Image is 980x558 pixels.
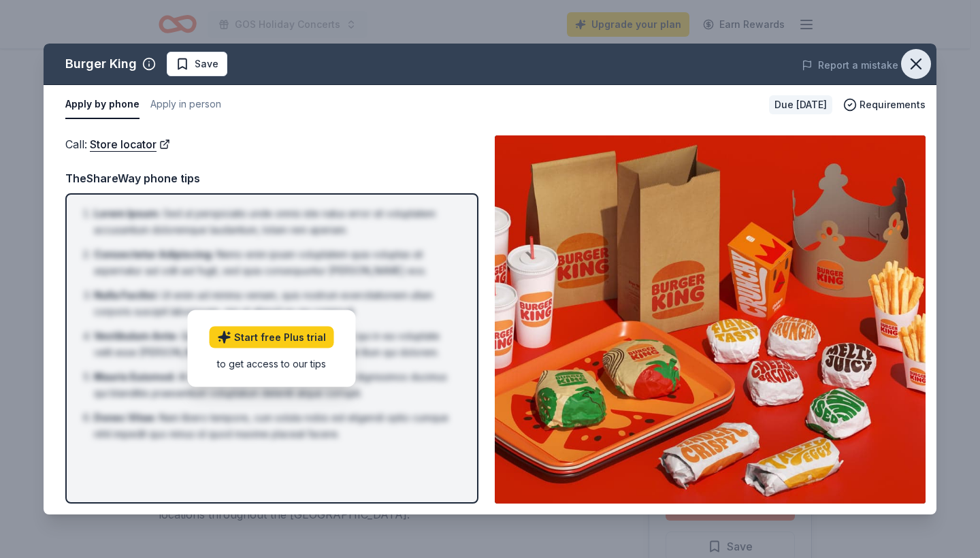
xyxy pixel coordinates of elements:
span: Mauris Euismod : [94,371,176,382]
span: Save [195,56,218,72]
span: Nulla Facilisi : [94,289,159,301]
li: Sed ut perspiciatis unde omnis iste natus error sit voluptatem accusantium doloremque laudantium,... [94,206,458,238]
button: Requirements [843,97,926,113]
li: Nam libero tempore, cum soluta nobis est eligendi optio cumque nihil impedit quo minus id quod ma... [94,410,458,442]
button: Report a mistake [802,57,898,73]
span: Vestibulum Ante : [94,330,178,342]
div: TheShareWay phone tips [65,169,478,187]
div: Burger King [65,53,137,75]
li: At vero eos et accusamus et iusto odio dignissimos ducimus qui blanditiis praesentium voluptatum ... [94,369,458,401]
span: Lorem Ipsum : [94,208,161,219]
img: Image for Burger King [495,135,926,504]
div: to get access to our tips [210,356,334,370]
button: Apply by phone [65,91,140,119]
span: Donec Vitae : [94,412,157,423]
div: Due [DATE] [769,95,832,114]
span: Consectetur Adipiscing : [94,248,214,260]
li: Quis autem vel eum iure reprehenderit qui in ea voluptate velit esse [PERSON_NAME] nihil molestia... [94,328,458,361]
li: Ut enim ad minima veniam, quis nostrum exercitationem ullam corporis suscipit laboriosam, nisi ut... [94,287,458,320]
span: Requirements [860,97,926,113]
a: Store locator [90,135,170,153]
a: Start free Plus trial [210,326,334,348]
button: Apply in person [150,91,221,119]
button: Save [167,52,227,76]
li: Nemo enim ipsam voluptatem quia voluptas sit aspernatur aut odit aut fugit, sed quia consequuntur... [94,246,458,279]
div: Call : [65,135,478,153]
